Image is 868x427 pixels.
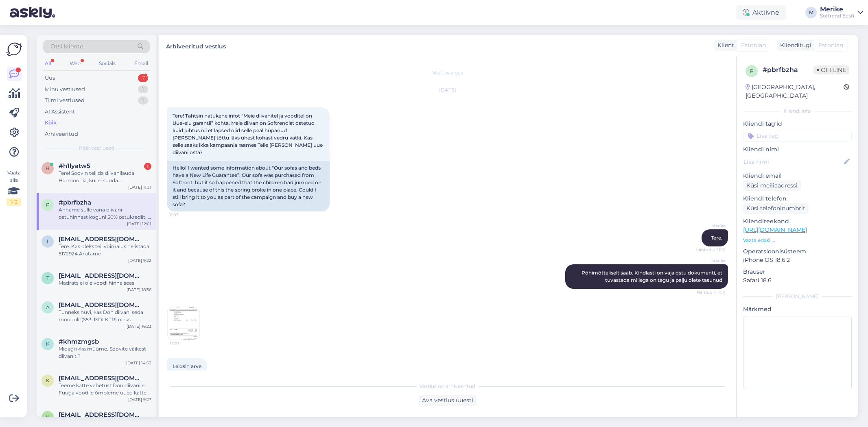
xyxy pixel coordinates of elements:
[169,212,200,218] span: 11:03
[743,256,852,264] p: iPhone OS 18.6.2
[68,58,82,69] div: Web
[46,341,50,347] span: k
[127,221,151,227] div: [DATE] 12:01
[59,170,151,184] div: Tere! Soovin tellida diivanilauda Harmoonia, kui ei suuda [PERSON_NAME] tarneaega. [PERSON_NAME],...
[714,41,734,50] div: Klient
[695,289,726,295] span: Nähtud ✓ 11:11
[173,113,324,155] span: Tere! Tahtsin natukene infot “Meie diivanitel ja vooditel on Uue-elu garantii” kohta. Meie diivan...
[167,161,330,211] div: Hello! I wanted some information about “Our sofas and beds have a New Life Guarantee”. Our sofa w...
[45,74,55,82] div: Uus
[746,83,844,100] div: [GEOGRAPHIC_DATA], [GEOGRAPHIC_DATA]
[138,96,148,105] div: 1
[711,235,722,241] span: Tere.
[45,96,85,105] div: Tiimi vestlused
[59,338,99,345] span: #khmzmgsb
[419,395,477,406] div: Ava vestlus uuesti
[45,119,57,127] div: Kõik
[582,270,724,283] span: Põhimõtteliselt saab. Kindlasti on vaja ostu dokumenti, et tuvastada millega on tegu ja palju ole...
[46,414,50,420] span: k
[743,217,852,226] p: Klienditeekond
[138,74,148,82] div: 1
[59,162,90,170] span: #h1lyatw5
[743,120,852,128] p: Kliendi tag'id
[46,202,50,208] span: p
[59,199,91,206] span: #pbrfbzha
[743,157,842,166] input: Lisa nimi
[820,6,854,13] div: Merike
[7,169,21,206] div: Vaata siia
[743,268,852,276] p: Brauser
[743,107,852,115] div: Kliendi info
[743,247,852,256] p: Operatsioonisüsteem
[805,7,817,18] div: M
[97,58,117,69] div: Socials
[170,340,200,346] span: 11:20
[138,85,148,94] div: 1
[420,383,475,390] span: Vestlus on arhiveeritud
[128,257,151,264] div: [DATE] 9:22
[743,180,801,191] div: Küsi meiliaadressi
[59,382,151,396] div: Teeme katte vahetust Don diivanile . Fuuga voodile õmbleme uued katted. Peaksite salongi tulema j...
[743,130,852,142] input: Lisa tag
[59,206,151,221] div: Anname sulle vana diivani ostuhinnast koguni 50% ostukrediiti, [PERSON_NAME] kasutada uue Softren...
[128,184,151,190] div: [DATE] 11:31
[144,163,151,170] div: 1
[59,411,143,418] span: krissu392@hotmail.com
[743,172,852,180] p: Kliendi email
[79,144,114,152] span: Kõik vestlused
[59,309,151,323] div: Tunneks huvi, kas Don diivani seda moodulit(S53-1SDLKTR) oleks võimalik tellida ka natuke, st 40-...
[743,276,852,285] p: Safari 18.6
[59,301,143,309] span: airaalunurm@gmail.com
[173,363,201,369] span: Leidsin arve
[743,305,852,314] p: Märkmed
[50,42,83,51] span: Otsi kliente
[47,238,48,244] span: i
[695,258,726,264] span: Merike
[167,307,200,340] img: Attachment
[126,360,151,366] div: [DATE] 14:53
[763,65,813,75] div: # pbrfbzha
[127,287,151,293] div: [DATE] 18:36
[7,41,22,57] img: Askly Logo
[736,5,786,20] div: Aktiivne
[820,6,863,19] a: MerikeSoftrend Eesti
[818,41,843,50] span: Estonian
[45,85,85,94] div: Minu vestlused
[813,65,849,74] span: Offline
[133,58,150,69] div: Email
[777,41,811,50] div: Klienditugi
[45,130,78,138] div: Arhiveeritud
[46,304,50,310] span: a
[743,145,852,154] p: Kliendi nimi
[167,86,728,94] div: [DATE]
[750,68,754,74] span: p
[59,345,151,360] div: Midagi ikka müüme. Soovite väikest diivanit ?
[743,203,809,214] div: Küsi telefoninumbrit
[695,247,726,253] span: Nähtud ✓ 11:10
[59,279,151,287] div: Madrats ei ole voodi hinna sees
[743,226,807,233] a: [URL][DOMAIN_NAME]
[46,165,50,171] span: h
[743,293,852,300] div: [PERSON_NAME]
[741,41,766,50] span: Estonian
[166,40,226,51] label: Arhiveeritud vestlus
[167,69,728,76] div: Vestlus algas
[59,375,143,382] span: kadribusch@gmail.com
[128,396,151,403] div: [DATE] 9:27
[59,272,143,279] span: tiina.uuetoa@gmail.com
[695,223,726,229] span: Merike
[46,275,49,281] span: t
[59,235,143,243] span: iuliia.liubchenko@pg.edu.ee
[743,194,852,203] p: Kliendi telefon
[43,58,52,69] div: All
[46,377,50,383] span: k
[45,108,75,116] div: AI Assistent
[127,323,151,329] div: [DATE] 16:23
[820,13,854,19] div: Softrend Eesti
[59,243,151,257] div: Tere. Kas oleks teil võimalus helistada 5172924.Arutame
[743,237,852,244] p: Vaata edasi ...
[7,198,21,206] div: 1 / 3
